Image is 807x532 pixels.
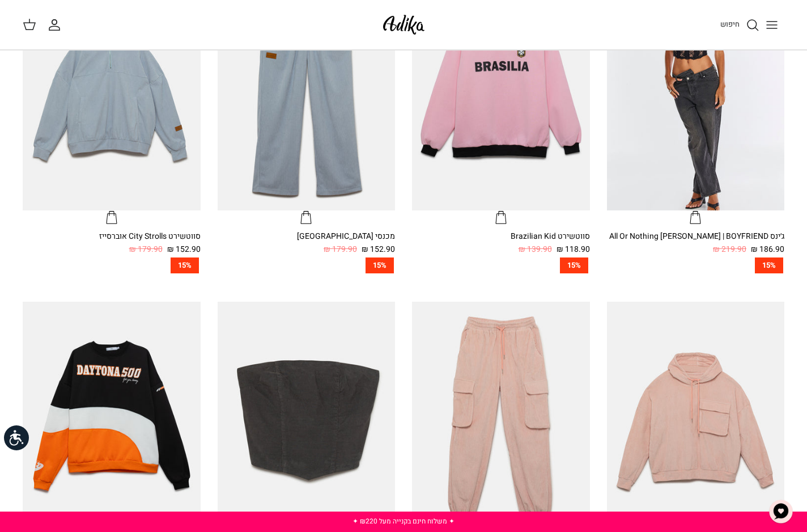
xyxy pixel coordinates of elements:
[412,257,590,274] a: 15%
[362,243,395,256] span: 152.90 ₪
[519,243,552,256] span: 139.90 ₪
[751,243,784,256] span: 186.90 ₪
[607,230,785,243] div: ג׳ינס All Or Nothing [PERSON_NAME] | BOYFRIEND
[557,243,590,256] span: 118.90 ₪
[720,19,740,29] span: חיפוש
[48,18,66,32] a: החשבון שלי
[324,243,357,256] span: 179.90 ₪
[129,243,163,256] span: 179.90 ₪
[764,495,798,529] button: צ'אט
[167,243,201,256] span: 152.90 ₪
[366,257,394,274] span: 15%
[380,11,428,38] img: Adika IL
[759,12,784,37] button: Toggle menu
[560,257,588,274] span: 15%
[171,257,199,274] span: 15%
[412,230,590,256] a: סווטשירט Brazilian Kid 118.90 ₪ 139.90 ₪
[218,257,396,274] a: 15%
[23,257,201,274] a: 15%
[755,257,783,274] span: 15%
[412,230,590,243] div: סווטשירט Brazilian Kid
[218,230,396,256] a: מכנסי [GEOGRAPHIC_DATA] 152.90 ₪ 179.90 ₪
[352,516,455,526] a: ✦ משלוח חינם בקנייה מעל ₪220 ✦
[23,230,201,243] div: סווטשירט City Strolls אוברסייז
[218,230,396,243] div: מכנסי [GEOGRAPHIC_DATA]
[607,230,785,256] a: ג׳ינס All Or Nothing [PERSON_NAME] | BOYFRIEND 186.90 ₪ 219.90 ₪
[23,230,201,256] a: סווטשירט City Strolls אוברסייז 152.90 ₪ 179.90 ₪
[607,257,785,274] a: 15%
[720,18,759,32] a: חיפוש
[713,243,746,256] span: 219.90 ₪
